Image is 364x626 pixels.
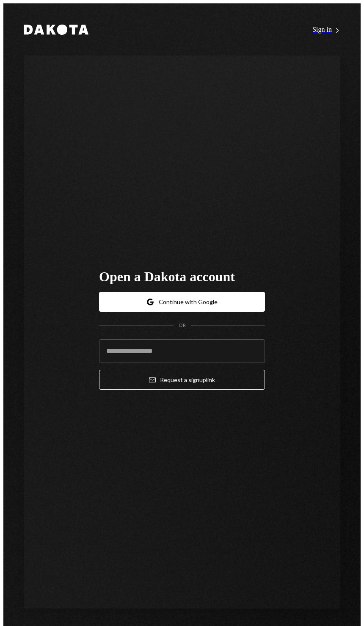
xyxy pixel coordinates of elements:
div: Sign in [312,26,340,34]
h1: Open a Dakota account [99,268,265,285]
button: Request a signuplink [99,370,265,390]
div: OR [179,322,186,329]
a: Sign in [312,25,340,34]
button: Continue with Google [99,292,265,312]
